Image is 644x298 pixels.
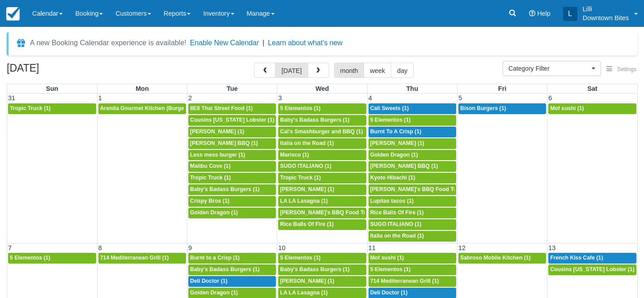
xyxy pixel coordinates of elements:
span: 4 [368,94,373,102]
a: Lupitas tacos (1) [369,196,456,207]
span: Fri [498,85,506,92]
span: [PERSON_NAME] BBQ (1) [190,140,258,146]
a: Italia on the Road (1) [278,138,366,149]
button: day [391,63,414,78]
a: SUGO ITALIANO (1) [369,219,456,230]
span: Baby's Badass Burgers (1) [190,266,259,272]
span: Golden Dragon (1) [370,152,418,158]
a: [PERSON_NAME] (1) [369,138,456,149]
span: 5 [458,94,463,102]
span: 7 [7,244,13,251]
a: Burnt To A Crisp (1) [369,127,456,137]
span: [PERSON_NAME] (1) [190,128,244,135]
span: Deli Doctor (1) [190,278,228,284]
span: 5 Elementos (1) [280,105,320,111]
span: Crispy Bros (1) [190,198,229,204]
span: Settings [617,66,636,72]
span: LA LA Lasagna (1) [280,289,328,296]
span: 714 Mediterranean Grill (1) [100,255,169,261]
span: Burnt to a Crisp (1) [190,255,240,261]
a: 5 Elementos (1) [369,115,456,126]
span: Tropic Truck (1) [10,105,51,111]
span: Tropic Truck (1) [190,175,231,181]
span: 10 [277,244,286,251]
span: 11 [368,244,377,251]
a: 714 Mediterranean Grill (1) [98,253,186,264]
span: [PERSON_NAME] (1) [280,278,334,284]
span: 5 Elementos (1) [370,117,411,123]
span: Mon [136,85,149,92]
a: Baby's Badass Burgers (1) [188,264,276,275]
a: Cousins [US_STATE] Lobster (1) [188,115,276,126]
span: 714 Mediterranean Grill (1) [370,278,439,284]
span: Baby's Badass Burgers (1) [280,117,349,123]
span: 3 [277,94,283,102]
a: Burnt to a Crisp (1) [188,253,276,264]
span: Burnt To A Crisp (1) [370,128,421,135]
a: SUGO ITALIANO (1) [278,161,366,172]
span: Cali Sweets (1) [370,105,409,111]
button: [DATE] [275,63,308,78]
a: Rice Balls Of Fire (1) [369,208,456,218]
span: [PERSON_NAME]'s BBQ Food Truck (1) [370,186,474,192]
span: 13 [547,244,556,251]
span: [PERSON_NAME]'s BBQ Food Truck (1) [280,209,383,216]
a: Kyoto Hibachi (1) [369,173,456,183]
span: Mof sushi (1) [370,255,404,261]
span: Italia on the Road (1) [370,233,424,239]
a: Mof sushi (1) [548,103,636,114]
span: Tropic Truck (1) [280,175,321,181]
span: Category Filter [508,64,589,73]
a: Sabroso Mobile Kitchen (1) [458,253,546,264]
a: [PERSON_NAME]'s BBQ Food Truck (1) [369,184,456,195]
a: Italia on the Road (1) [369,231,456,242]
span: 2 [187,94,193,102]
a: Tropic Truck (1) [188,173,276,183]
a: [PERSON_NAME] (1) [278,276,366,287]
span: Golden Dragon (1) [190,289,238,296]
a: 5 Elementos (1) [278,253,366,264]
span: Sun [46,85,58,92]
span: Marisco (1) [280,152,309,158]
span: 5 Elementos (1) [280,255,320,261]
a: Rice Balls Of Fire (1) [278,219,366,230]
span: 9 [187,244,193,251]
span: Kyoto Hibachi (1) [370,175,415,181]
a: Baby's Badass Burgers (1) [278,264,366,275]
i: Help [529,10,535,17]
span: [PERSON_NAME] (1) [370,140,424,146]
span: Rice Balls Of Fire (1) [370,209,424,216]
span: Less mess burger (1) [190,152,245,158]
span: Golden Dragon (1) [190,209,238,216]
a: 714 Mediterranean Grill (1) [369,276,456,287]
span: 12 [458,244,466,251]
a: Cousins [US_STATE] Lobster (1) [548,264,636,275]
a: Baby's Badass Burgers (1) [188,184,276,195]
p: Lilli [583,4,629,13]
span: 5 Elementos (1) [370,266,411,272]
a: Tropic Truck (1) [278,173,366,183]
span: Baby's Badass Burgers (1) [190,186,259,192]
a: LA LA Lasagna (1) [278,196,366,207]
a: 5 Elementos (1) [278,103,366,114]
span: [PERSON_NAME] (1) [280,186,334,192]
div: L [563,7,577,21]
span: LA LA Lasagna (1) [280,198,328,204]
span: 1 [97,94,103,102]
a: Mof sushi (1) [369,253,456,264]
span: Cousins [US_STATE] Lobster (1) [550,266,635,272]
span: Wed [315,85,329,92]
a: 5 Elementos (1) [369,264,456,275]
button: Category Filter [503,61,601,76]
span: 5 Elementos (1) [10,255,50,261]
span: SUGO ITALIANO (1) [280,163,331,169]
a: Crispy Bros (1) [188,196,276,207]
span: Mof sushi (1) [550,105,584,111]
button: week [364,63,391,78]
button: month [334,63,364,78]
div: A new Booking Calendar experience is available! [30,38,186,48]
span: 8E8 Thai Street Food (1) [190,105,253,111]
a: Arenita Gourmet Kitchen (Burger) (1) [98,103,186,114]
button: Enable New Calendar [190,38,259,47]
span: Bison Burgers (1) [460,105,506,111]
